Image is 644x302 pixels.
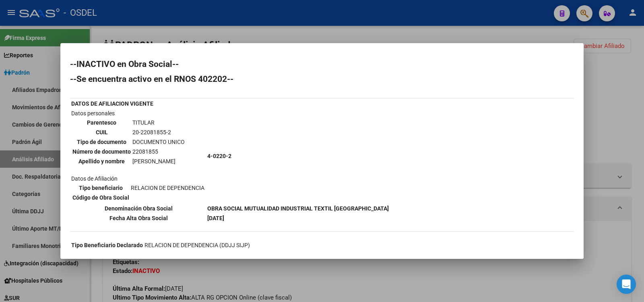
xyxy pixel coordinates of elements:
th: Tipo Beneficiario Declarado [71,241,143,250]
b: OBRA SOCIAL MUTUALIDAD INDUSTRIAL TEXTIL [GEOGRAPHIC_DATA] [207,205,389,212]
td: TITULAR [132,118,185,127]
b: DATOS DE AFILIACION VIGENTE [71,100,153,107]
div: Open Intercom Messenger [617,275,636,294]
th: Tipo de documento [72,137,131,146]
td: RELACION DE DEPENDENCIA (DDJJ SIJP) [144,241,250,250]
td: Datos personales Datos de Afiliación [71,109,206,203]
th: Código de Obra Social [72,193,130,202]
h2: --INACTIVO en Obra Social-- [70,60,574,68]
b: [DATE] [207,215,224,221]
b: 4-0220-2 [207,153,231,159]
th: CUIL [72,128,131,137]
td: [PERSON_NAME] [132,157,185,166]
th: Apellido y nombre [72,157,131,166]
th: Parentesco [72,118,131,127]
th: Fecha Alta Obra Social [71,214,206,223]
td: DOCUMENTO UNICO [132,137,185,146]
th: Número de documento [72,147,131,156]
td: RELACION DE DEPENDENCIA [130,183,205,192]
td: 20-22081855-2 [132,128,185,137]
td: 22081855 [132,147,185,156]
h2: --Se encuentra activo en el RNOS 402202-- [70,75,574,83]
th: Tipo beneficiario [72,183,130,192]
th: Denominación Obra Social [71,204,206,213]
